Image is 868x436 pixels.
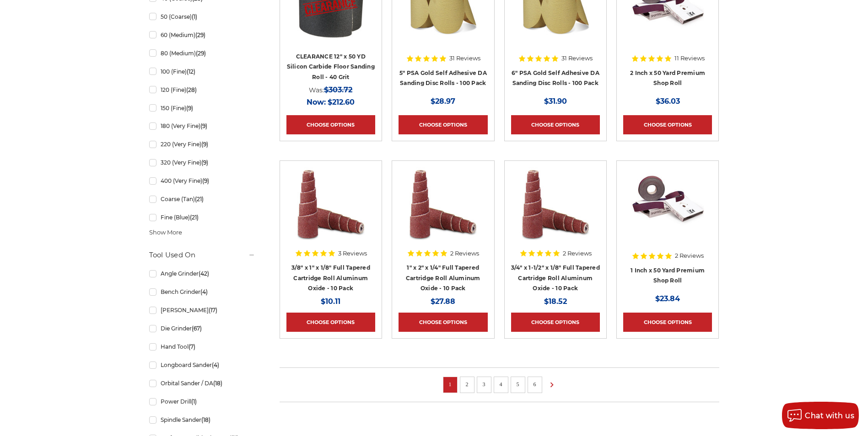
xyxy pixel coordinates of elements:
[190,214,199,221] span: (21)
[149,154,255,170] a: 320 (Very Fine)
[201,159,208,166] span: (9)
[286,115,375,134] a: Choose Options
[200,288,208,295] span: (4)
[149,27,255,43] a: 60 (Medium)
[623,115,712,134] a: Choose Options
[149,266,255,282] a: Angle Grinder
[291,264,370,292] a: 3/8" x 1" x 1/8" Full Tapered Cartridge Roll Aluminum Oxide - 10 Pack
[149,45,255,61] a: 80 (Medium)
[511,313,600,332] a: Choose Options
[805,411,854,420] span: Chat with us
[656,97,680,106] span: $36.03
[623,167,712,256] a: 1 Inch x 50 Yard Premium Shop Roll
[512,69,599,87] a: 6" PSA Gold Self Adhesive DA Sanding Disc Rolls - 100 Pack
[463,379,472,389] a: 2
[511,167,600,256] a: Cartridge Roll 3/4" x 1-1/2" x 1/8" Tapered
[631,267,705,284] a: 1 Inch x 50 Yard Premium Shop Roll
[328,98,355,106] span: $212.60
[199,270,209,277] span: (42)
[192,13,197,20] span: (1)
[195,196,204,202] span: (21)
[511,115,600,134] a: Choose Options
[201,141,208,148] span: (9)
[149,209,255,225] a: Fine (Blue)
[406,264,480,292] a: 1" x 2" x 1/4" Full Tapered Cartridge Roll Aluminum Oxide - 10 Pack
[406,167,480,240] img: Cartridge Roll 1" x 2" x 1/4" Full Tapered
[187,68,195,75] span: (12)
[399,313,487,332] a: Choose Options
[149,228,182,237] span: Show More
[630,69,705,87] a: 2 Inch x 50 Yard Premium Shop Roll
[213,380,222,387] span: (18)
[189,343,195,350] span: (7)
[307,98,326,106] span: Now:
[196,50,206,57] span: (29)
[782,402,859,429] button: Chat with us
[338,250,367,256] span: 3 Reviews
[149,393,255,409] a: Power Drill
[399,167,487,256] a: Cartridge Roll 1" x 2" x 1/4" Full Tapered
[631,167,704,240] img: 1 Inch x 50 Yard Premium Shop Roll
[449,55,480,61] span: 31 Reviews
[202,177,209,184] span: (9)
[561,55,593,61] span: 31 Reviews
[209,307,217,314] span: (17)
[450,250,479,256] span: 2 Reviews
[149,82,255,98] a: 120 (Fine)
[675,253,704,259] span: 2 Reviews
[324,85,352,94] span: $303.72
[294,167,367,240] img: Cartridge Roll 3/8" x 1" x 1/8" Full Tapered
[446,379,455,389] a: 1
[431,297,455,306] span: $27.88
[286,84,375,96] div: Was:
[674,55,705,61] span: 11 Reviews
[655,294,680,303] span: $23.84
[191,398,197,405] span: (1)
[149,302,255,318] a: [PERSON_NAME]
[186,86,197,93] span: (28)
[149,250,255,261] h5: Tool Used On
[192,325,202,332] span: (67)
[149,9,255,25] a: 50 (Coarse)
[149,375,255,391] a: Orbital Sander / DA
[286,313,375,332] a: Choose Options
[321,297,340,306] span: $10.11
[149,339,255,355] a: Hand Tool
[149,284,255,300] a: Bench Grinder
[563,250,592,256] span: 2 Reviews
[149,412,255,428] a: Spindle Sander
[623,313,712,332] a: Choose Options
[431,97,455,106] span: $28.97
[287,53,375,80] a: CLEARANCE 12" x 50 YD Silicon Carbide Floor Sanding Roll - 40 Grit
[513,379,523,389] a: 5
[201,416,210,423] span: (18)
[149,100,255,116] a: 150 (Fine)
[149,64,255,80] a: 100 (Fine)
[186,105,193,112] span: (9)
[149,136,255,152] a: 220 (Very Fine)
[399,115,487,134] a: Choose Options
[530,379,539,389] a: 6
[149,173,255,189] a: 400 (Very Fine)
[480,379,489,389] a: 3
[195,32,205,38] span: (29)
[519,167,592,240] img: Cartridge Roll 3/4" x 1-1/2" x 1/8" Tapered
[496,379,506,389] a: 4
[200,122,207,129] span: (9)
[212,362,219,368] span: (4)
[286,167,375,256] a: Cartridge Roll 3/8" x 1" x 1/8" Full Tapered
[149,118,255,134] a: 180 (Very Fine)
[149,320,255,336] a: Die Grinder
[544,297,567,306] span: $18.52
[149,191,255,207] a: Coarse (Tan)
[149,357,255,373] a: Longboard Sander
[511,264,600,292] a: 3/4" x 1-1/2" x 1/8" Full Tapered Cartridge Roll Aluminum Oxide - 10 Pack
[399,69,487,87] a: 5" PSA Gold Self Adhesive DA Sanding Disc Rolls - 100 Pack
[544,97,567,106] span: $31.90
